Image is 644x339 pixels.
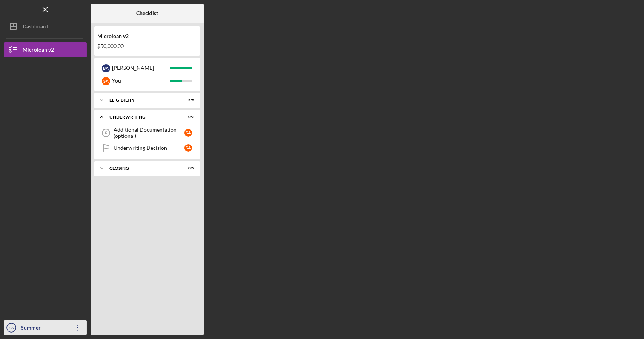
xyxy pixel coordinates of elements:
[112,62,170,74] div: [PERSON_NAME]
[136,10,158,16] b: Checklist
[23,42,54,59] div: Microloan v2
[184,144,192,152] div: S A
[98,125,196,140] a: 6Additional Documentation (optional)SA
[97,43,197,49] div: $50,000.00
[114,145,184,151] div: Underwriting Decision
[181,166,194,171] div: 0 / 2
[23,19,48,36] div: Dashboard
[114,127,184,139] div: Additional Documentation (optional)
[102,77,110,85] div: S A
[4,42,87,57] button: Microloan v2
[102,64,110,72] div: B A
[184,129,192,137] div: S A
[109,98,175,102] div: Eligibility
[112,74,170,87] div: You
[105,131,107,135] tspan: 6
[181,98,194,102] div: 5 / 5
[9,326,14,330] text: SA
[181,115,194,119] div: 0 / 2
[4,19,87,34] button: Dashboard
[97,33,197,39] div: Microloan v2
[98,140,196,156] a: Underwriting DecisionSA
[4,320,87,335] button: SASummer [PERSON_NAME]
[109,115,175,119] div: Underwriting
[109,166,175,171] div: Closing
